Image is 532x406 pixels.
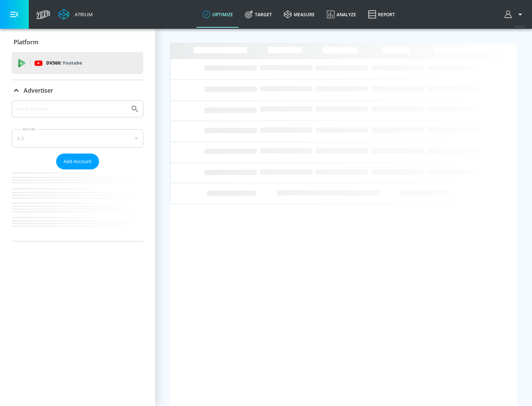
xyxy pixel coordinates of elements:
a: Target [239,1,278,28]
span: Add Account [64,157,92,166]
div: DV360: Youtube [12,52,143,74]
div: Platform [12,32,143,52]
a: measure [278,1,321,28]
button: Add Account [56,154,99,169]
p: Youtube [62,59,82,67]
input: Search by name [15,104,127,114]
nav: list of Advertiser [12,169,143,241]
label: Sort By [21,127,37,131]
div: Advertiser [12,80,143,101]
p: Advertiser [24,86,53,94]
p: DV360: [46,59,82,67]
a: Atrium [58,9,93,20]
a: Report [362,1,401,28]
a: Analyze [321,1,362,28]
a: optimize [197,1,239,28]
div: Advertiser [12,100,143,241]
p: Platform [14,38,38,46]
div: A-Z [12,129,143,148]
span: v 4.24.0 [514,24,525,28]
div: Atrium [72,11,93,18]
